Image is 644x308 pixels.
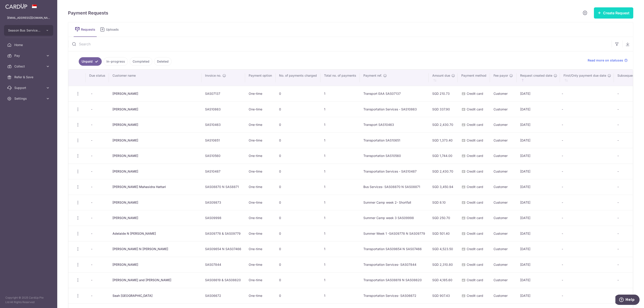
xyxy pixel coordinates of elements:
[14,96,44,101] span: Settings
[429,241,458,257] td: SGD 4,523.50
[560,101,614,117] td: -
[245,117,275,133] td: One-time
[560,241,614,257] td: -
[467,263,483,266] span: Credit card
[560,164,614,179] td: -
[560,226,614,241] td: -
[275,241,320,257] td: 0
[201,101,245,117] td: SAS10863
[201,117,245,133] td: SAS10463
[245,179,275,195] td: One-time
[109,288,201,304] td: Seah [GEOGRAPHIC_DATA]
[201,164,245,179] td: SAS10487
[458,70,490,86] th: Payment method
[201,241,245,257] td: SAS09654 N SAS07466
[494,169,508,173] span: Customer
[360,288,429,304] td: Transportation Services- SAS06672
[201,70,245,86] th: Invoice no.
[560,288,614,304] td: -
[245,133,275,148] td: One-time
[89,230,94,237] span: -
[275,288,320,304] td: 0
[74,22,97,37] a: Requests
[245,210,275,226] td: One-time
[320,288,360,304] td: 1
[467,185,483,189] span: Credit card
[109,257,201,272] td: [PERSON_NAME]
[517,70,560,86] th: Request created date : activate to sort column ascending
[320,86,360,101] td: 1
[429,101,458,117] td: SGD 337.90
[494,92,508,95] span: Customer
[517,101,560,117] td: [DATE]
[429,272,458,288] td: SGD 4,185.60
[109,86,201,101] td: [PERSON_NAME]
[429,179,458,195] td: SGD 3,450.94
[517,164,560,179] td: [DATE]
[245,148,275,164] td: One-time
[275,195,320,210] td: 0
[68,9,108,17] h5: Payment Requests
[109,70,201,86] th: Customer name
[275,148,320,164] td: 0
[467,138,483,142] span: Credit card
[360,164,429,179] td: Transportation Services - SAS10487
[89,199,94,206] span: -
[517,133,560,148] td: [DATE]
[467,107,483,111] span: Credit card
[109,272,201,288] td: [PERSON_NAME] and [PERSON_NAME]
[201,86,245,101] td: SAS07137
[494,73,508,78] span: Fee payor
[517,86,560,101] td: [DATE]
[517,288,560,304] td: [DATE]
[201,257,245,272] td: SAS07844
[109,226,201,241] td: Adelaide N [PERSON_NAME]
[109,148,201,164] td: [PERSON_NAME]
[467,123,483,127] span: Credit card
[494,154,508,158] span: Customer
[467,154,483,158] span: Credit card
[494,123,508,127] span: Customer
[324,73,356,78] span: Total no. of payments
[494,138,508,142] span: Customer
[245,288,275,304] td: One-time
[429,226,458,241] td: SGD 501.40
[275,70,320,86] th: No. of payments charged
[10,3,19,7] span: Help
[320,210,360,226] td: 1
[245,86,275,101] td: One-time
[429,133,458,148] td: SGD 1,373.40
[201,133,245,148] td: SAS10651
[89,277,94,283] span: -
[467,92,483,95] span: Credit card
[89,168,94,175] span: -
[560,133,614,148] td: -
[494,107,508,111] span: Customer
[320,101,360,117] td: 1
[109,210,201,226] td: [PERSON_NAME]
[245,257,275,272] td: One-time
[320,133,360,148] td: 1
[89,293,94,299] span: -
[517,257,560,272] td: [DATE]
[517,272,560,288] td: [DATE]
[275,164,320,179] td: 0
[560,117,614,133] td: -
[467,247,483,251] span: Credit card
[109,133,201,148] td: [PERSON_NAME]
[245,101,275,117] td: One-time
[467,216,483,220] span: Credit card
[429,288,458,304] td: SGD 907.43
[560,86,614,101] td: -
[245,226,275,241] td: One-time
[560,179,614,195] td: -
[109,195,201,210] td: [PERSON_NAME]
[517,117,560,133] td: [DATE]
[429,210,458,226] td: SGD 250.70
[517,226,560,241] td: [DATE]
[360,70,429,86] th: Payment ref.
[560,70,614,86] th: First/Only payment due date : activate to sort column ascending
[275,117,320,133] td: 0
[494,247,508,251] span: Customer
[89,184,94,190] span: -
